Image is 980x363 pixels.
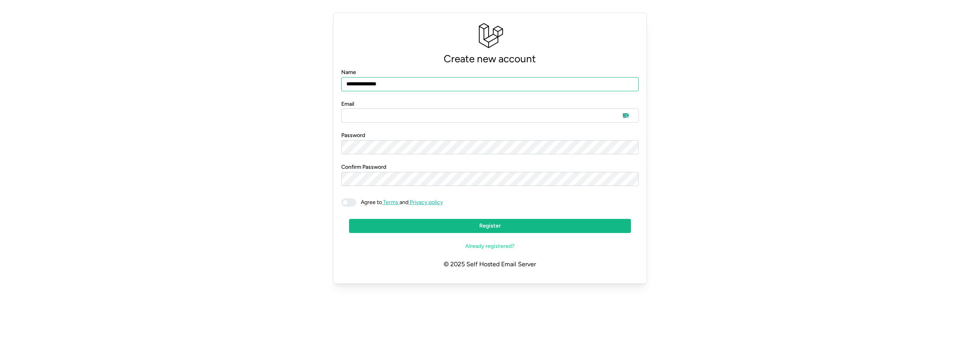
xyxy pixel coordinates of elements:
[341,253,639,276] p: © 2025 Self Hosted Email Server
[341,51,639,67] p: Create new account
[341,163,386,172] label: Confirm Password
[408,199,443,206] a: Privacy policy
[382,199,400,206] a: Terms
[479,219,501,233] span: Register
[349,219,631,233] button: Register
[341,68,356,77] label: Name
[361,199,382,206] span: Agree to
[356,199,443,206] span: and
[341,100,354,108] label: Email
[349,239,631,253] a: Already registered?
[341,131,365,140] label: Password
[465,240,514,253] span: Already registered?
